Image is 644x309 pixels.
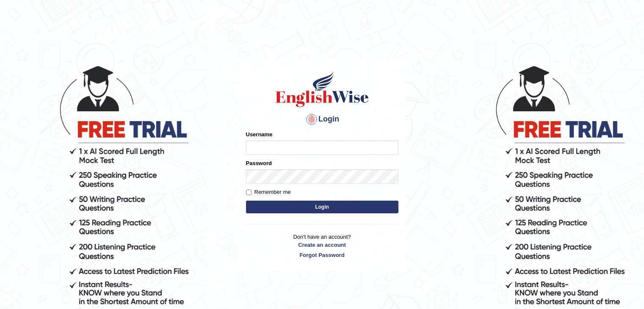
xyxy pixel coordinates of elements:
input: Remember me [246,190,252,195]
a: Forgot Password [246,251,398,259]
h4: Login [246,113,398,126]
label: Username [246,130,273,138]
a: Create an account [246,241,398,249]
p: Don't have an account? [246,233,398,259]
button: Login [246,201,398,213]
label: Remember me [246,188,291,196]
img: Logo of English Wise sign in for intelligent practice with AI [274,70,370,108]
label: Password [246,159,272,167]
